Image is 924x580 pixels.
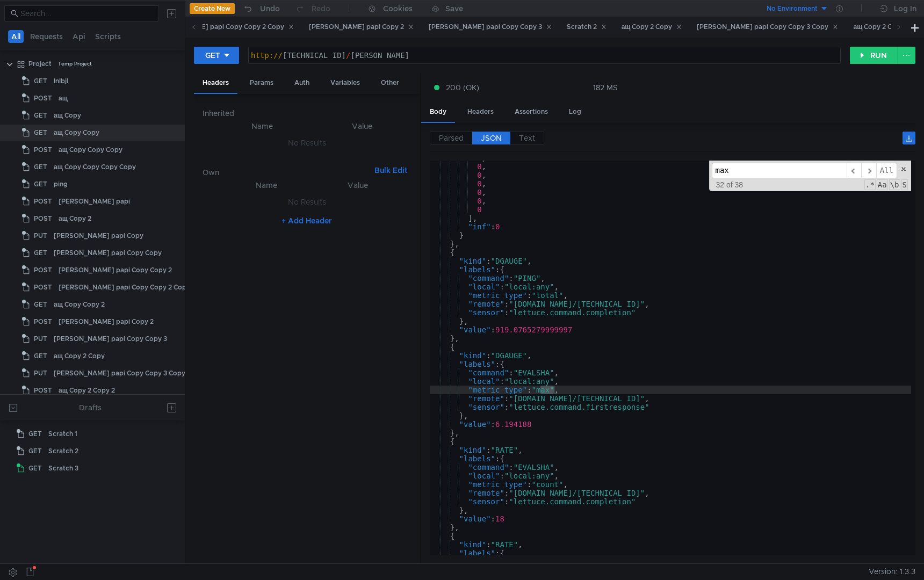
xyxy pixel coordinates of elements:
[211,120,313,133] th: Name
[59,314,154,330] div: [PERSON_NAME] papi Copy 2
[277,214,336,227] button: + Add Header
[622,21,682,33] div: ащ Copy 2 Copy
[59,262,172,278] div: [PERSON_NAME] papi Copy Copy 2
[312,2,330,15] div: Redo
[322,73,369,93] div: Variables
[54,228,143,244] div: [PERSON_NAME] papi Copy
[370,164,412,177] button: Bulk Edit
[421,102,455,123] div: Body
[59,211,91,227] div: ащ Copy 2
[313,179,403,192] th: Value
[34,348,47,364] span: GET
[506,102,557,122] div: Assertions
[28,443,42,459] span: GET
[853,21,919,33] div: ащ Copy 2 Copy 2
[28,56,52,72] div: Project
[313,120,412,133] th: Value
[286,73,318,93] div: Auth
[48,460,78,476] div: Scratch 3
[54,348,105,364] div: ащ Copy 2 Copy
[767,4,818,14] div: No Environment
[153,21,294,33] div: [PERSON_NAME] papi Copy Copy 2 Copy
[205,49,220,61] div: GET
[446,82,479,93] span: 200 (OK)
[567,21,607,33] div: Scratch 2
[54,365,185,381] div: [PERSON_NAME] papi Copy Copy 3 Copy
[372,73,408,93] div: Other
[34,125,47,141] span: GET
[203,107,412,120] h6: Inherited
[519,133,535,143] span: Text
[864,179,876,190] span: RegExp Search
[34,314,52,330] span: POST
[429,21,552,33] div: [PERSON_NAME] papi Copy Copy 3
[59,279,190,295] div: [PERSON_NAME] papi Copy Copy 2 Copy
[901,179,908,190] span: Search In Selection
[92,30,124,43] button: Scripts
[194,73,237,94] div: Headers
[481,133,502,143] span: JSON
[34,193,52,209] span: POST
[54,107,81,124] div: ащ Copy
[54,125,99,141] div: ащ Copy Copy
[28,426,42,442] span: GET
[48,443,78,459] div: Scratch 2
[34,107,47,124] span: GET
[34,142,52,158] span: POST
[34,211,52,227] span: POST
[309,21,414,33] div: [PERSON_NAME] papi Copy 2
[34,159,47,175] span: GET
[287,1,338,17] button: Redo
[850,47,898,64] button: RUN
[34,73,47,89] span: GET
[59,193,130,209] div: [PERSON_NAME] papi
[194,47,239,64] button: GET
[59,382,115,398] div: ащ Copy 2 Copy 2
[445,5,463,12] div: Save
[59,142,122,158] div: ащ Copy Copy Copy
[34,331,47,347] span: PUT
[34,245,47,261] span: GET
[48,426,77,442] div: Scratch 1
[34,365,47,381] span: PUT
[220,179,313,192] th: Name
[288,138,326,148] nz-embed-empty: No Results
[847,163,862,178] span: ​
[288,197,326,207] nz-embed-empty: No Results
[28,460,42,476] span: GET
[54,296,105,313] div: ащ Copy Copy 2
[869,564,915,579] span: Version: 1.3.3
[34,279,52,295] span: POST
[8,30,24,43] button: All
[439,133,464,143] span: Parsed
[241,73,282,93] div: Params
[260,2,280,15] div: Undo
[34,296,47,313] span: GET
[190,3,235,14] button: Create New
[58,56,92,72] div: Temp Project
[54,73,68,89] div: lnlbjl
[894,2,916,15] div: Log In
[79,401,102,414] div: Drafts
[27,30,66,43] button: Requests
[34,90,52,106] span: POST
[54,245,162,261] div: [PERSON_NAME] papi Copy Copy
[876,163,897,178] span: Alt-Enter
[34,176,47,192] span: GET
[459,102,502,122] div: Headers
[59,90,68,106] div: ащ
[593,83,618,92] div: 182 MS
[34,228,47,244] span: PUT
[712,163,847,178] input: Search for
[69,30,89,43] button: Api
[203,166,370,179] h6: Own
[697,21,838,33] div: [PERSON_NAME] papi Copy Copy 3 Copy
[54,159,136,175] div: ащ Copy Copy Copy Copy
[34,262,52,278] span: POST
[54,331,167,347] div: [PERSON_NAME] papi Copy Copy 3
[560,102,590,122] div: Log
[889,179,900,190] span: Whole Word Search
[20,8,153,19] input: Search...
[54,176,68,192] div: ping
[383,2,413,15] div: Cookies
